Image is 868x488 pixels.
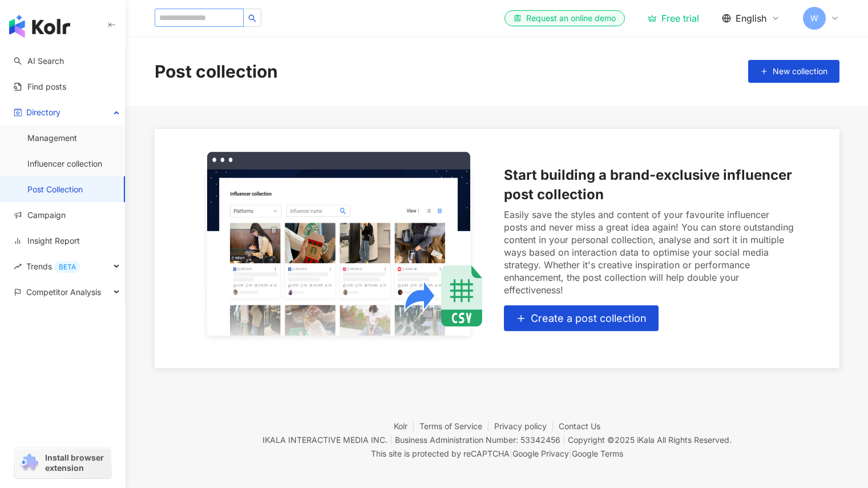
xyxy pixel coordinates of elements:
a: Google Terms [572,449,623,458]
span: rise [14,263,22,271]
a: searchAI Search [14,55,64,67]
span: | [510,449,512,458]
a: Google Privacy [512,449,569,458]
span: Create a post collection [531,312,647,325]
a: Campaign [14,209,66,221]
span: | [569,449,572,458]
a: Request an online demo [504,10,625,26]
a: Contact Us [559,421,600,431]
div: Easily save the styles and content of your favourite influencer posts and never miss a great idea... [504,208,794,296]
span: Trends [26,253,80,279]
span: New collection [773,67,827,76]
span: Install browser extension [45,453,107,473]
img: Start building a brand-exclusive influencer post collection [200,152,490,345]
div: Start building a brand-exclusive influencer post collection [504,166,794,204]
span: W [810,12,818,25]
a: Terms of Service [419,421,494,431]
a: chrome extensionInstall browser extension [15,447,111,478]
div: Business Administration Number: 53342456 [395,435,560,445]
button: New collection [748,60,839,83]
a: iKala [637,435,655,445]
span: | [563,435,566,445]
img: chrome extension [18,454,40,472]
div: Post collection [155,59,278,83]
a: Kolr [394,421,419,431]
a: Find posts [14,81,66,92]
div: Copyright © 2025 All Rights Reserved. [568,435,732,445]
div: BETA [54,261,80,273]
a: Privacy policy [494,421,559,431]
img: logo [9,15,70,38]
span: Competitor Analysis [26,279,101,305]
span: | [390,435,393,445]
a: Insight Report [14,235,80,247]
span: search [248,14,256,22]
button: Create a post collection [504,305,659,331]
div: Request an online demo [514,13,616,24]
a: Post Collection [27,184,83,195]
a: Influencer collection [27,158,102,170]
a: Free trial [648,13,699,24]
span: This site is protected by reCAPTCHA [371,447,623,461]
a: Management [27,132,77,144]
span: Directory [26,99,60,125]
span: English [736,12,766,25]
div: IKALA INTERACTIVE MEDIA INC. [263,435,387,445]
